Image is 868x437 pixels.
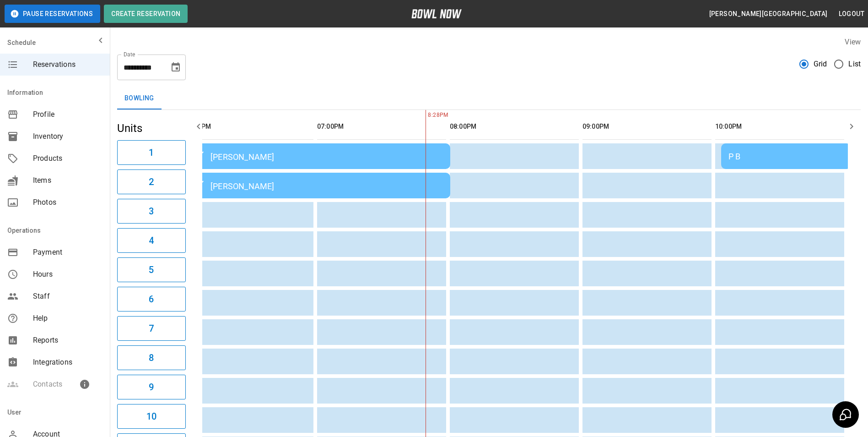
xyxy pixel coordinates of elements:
button: 6 [117,287,186,311]
button: 5 [117,257,186,282]
h6: 10 [146,409,156,424]
button: [PERSON_NAME][GEOGRAPHIC_DATA] [706,5,831,22]
button: 7 [117,316,186,341]
button: 2 [117,169,186,194]
h6: 2 [149,175,154,189]
span: Photos [33,197,102,208]
span: Profile [33,109,102,120]
button: Choose date, selected date is Oct 4, 2025 [167,58,185,76]
span: Hours [33,269,102,280]
h6: 3 [149,204,154,218]
h6: 1 [149,145,154,160]
img: logo [411,9,462,18]
span: List [848,59,861,70]
span: Items [33,175,102,186]
th: 07:00PM [317,114,446,140]
th: 09:00PM [582,114,712,140]
button: Logout [835,5,868,22]
div: [PERSON_NAME] [194,151,443,162]
button: Create Reservation [104,5,188,23]
span: Products [33,153,102,164]
label: View [845,38,861,46]
button: Bowling [117,87,162,109]
h6: 6 [149,292,154,306]
div: [PERSON_NAME] [194,180,443,191]
span: Staff [33,291,102,302]
span: Payment [33,247,102,258]
h6: 7 [149,321,154,336]
th: 06:00PM [184,114,313,140]
div: inventory tabs [117,87,861,109]
h6: 8 [149,350,154,365]
span: Reports [33,335,102,346]
span: Grid [814,59,827,70]
th: 08:00PM [450,114,579,140]
button: 4 [117,228,186,253]
div: P B [728,152,844,161]
button: 1 [117,140,186,165]
span: Reservations [33,59,102,70]
button: 10 [117,404,186,429]
button: 8 [117,345,186,370]
span: Inventory [33,131,102,142]
h6: 5 [149,262,154,277]
th: 10:00PM [715,114,844,140]
button: 9 [117,375,186,399]
h6: 9 [149,380,154,394]
h6: 4 [149,233,154,248]
h5: Units [117,121,186,136]
span: Help [33,313,102,324]
button: 3 [117,199,186,224]
button: Pause Reservations [5,5,100,23]
span: Integrations [33,357,102,368]
span: 8:28PM [426,111,428,120]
